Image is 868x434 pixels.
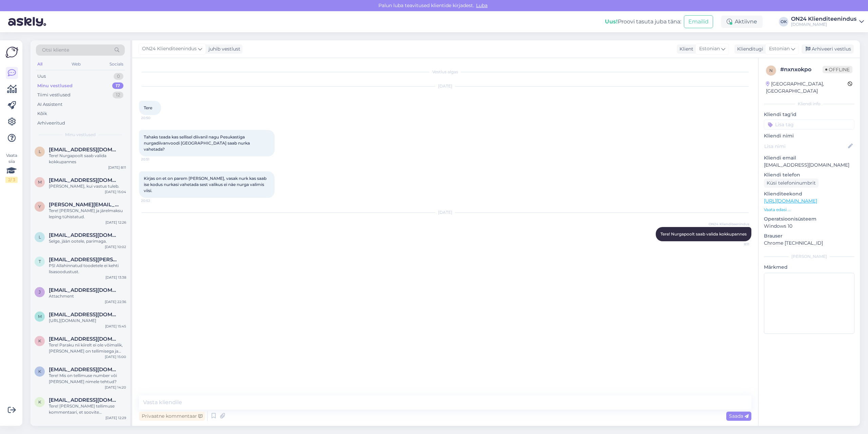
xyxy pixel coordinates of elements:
span: tiina.tross@gmil.com [49,257,119,263]
div: [DATE] 12:29 [105,415,126,420]
p: Kliendi tag'id [764,111,854,118]
div: Attachment [49,293,126,299]
p: Operatsioonisüsteem [764,215,854,223]
span: k [38,338,41,343]
div: Tere! [PERSON_NAME] tellimuse kommentaari, et soovite kokkupanekut või saatke otse päring [EMAIL_... [49,403,126,415]
img: Askly Logo [5,46,18,59]
div: Tere! [PERSON_NAME] ja järelmaksu leping tühistatud. [49,208,126,220]
p: Windows 10 [764,223,854,230]
span: l [39,234,41,240]
div: [DATE] 8:11 [108,165,126,170]
p: Klienditeekond [764,190,854,197]
input: Lisa nimi [764,143,847,150]
div: Minu vestlused [37,82,73,89]
div: [DATE] 10:02 [105,244,126,249]
div: [DATE] 15:45 [105,324,126,329]
p: Vaata edasi ... [764,207,854,213]
div: [DATE] [139,209,751,215]
div: Privaatne kommentaar [139,412,205,421]
div: Küsi telefoninumbrit [764,178,818,188]
span: juljasmir@yandex.ru [49,287,119,293]
span: loorist.anette81@gmail.com [49,147,119,153]
div: [DATE] 12:26 [105,220,126,225]
span: kristiinakaur02@gmail.com [49,397,119,403]
span: k [38,369,41,374]
div: PS! Allahinnatud toodetele ei kehti lisasoodustust. [49,263,126,275]
div: Web [70,60,82,69]
span: liis.tammann@hotmail.com [49,232,119,238]
span: Tahaks teada kas sellisel diivanil nagu Pesukastiga nurgadiivanvoodi [GEOGRAPHIC_DATA] saab nurka... [144,134,251,152]
span: mazur6977@gmail.com [49,312,119,318]
div: Vaata siia [5,152,18,183]
div: Kliendi info [764,101,854,107]
div: [PERSON_NAME], kui vastus tuleb. [49,183,126,189]
span: Estonian [699,45,720,53]
span: yekaterina.yegorova.03@bk.ru [49,202,119,208]
span: kullimitt88@gmail.com [49,336,119,342]
span: mariliis.sikk@gmail.com [49,177,119,183]
div: [DATE] [139,83,751,89]
span: 20:51 [141,157,166,162]
div: 0 [114,73,123,80]
span: m [38,314,42,319]
div: juhib vestlust [206,45,240,53]
div: Kõik [37,110,47,117]
div: [PERSON_NAME] [764,253,854,260]
div: Proovi tasuta juba täna: [605,18,681,26]
div: [DOMAIN_NAME] [791,22,856,27]
div: Uus [37,73,46,80]
div: [DATE] 13:38 [105,275,126,280]
a: ON24 Klienditeenindus[DOMAIN_NAME] [791,16,864,27]
span: ON24 Klienditeenindus [142,45,197,53]
div: Tere! Paraku nii kiirelt ei ole võimalik, [PERSON_NAME] on tellimisega ja saabub [GEOGRAPHIC_DATA... [49,342,126,354]
span: y [38,204,41,209]
div: Arhiveeri vestlus [802,44,854,54]
input: Lisa tag [764,119,854,130]
b: Uus! [605,18,618,25]
div: Vestlus algas [139,69,751,75]
span: t [39,259,41,264]
div: Aktiivne [721,16,763,28]
div: OK [779,17,788,26]
div: [URL][DOMAIN_NAME] [49,318,126,324]
span: Offline [823,66,852,73]
div: Arhiveeritud [37,120,65,127]
span: n [769,68,773,73]
span: Luba [474,2,490,8]
span: 20:50 [141,115,166,120]
div: # nxnxokpo [780,65,823,74]
span: Kirjas on et on parem [PERSON_NAME], vasak nurk kas saab ise kodus nurkasi vahetada sest valikus ... [144,176,268,193]
span: Tere! Nurgapoolt saab valida kokkupannes [660,231,747,237]
a: [URL][DOMAIN_NAME] [764,198,817,204]
p: [EMAIL_ADDRESS][DOMAIN_NAME] [764,162,854,169]
div: Tere! Nurgapoolt saab valida kokkupannes [49,153,126,165]
span: Otsi kliente [42,46,69,54]
p: Kliendi telefon [764,171,854,178]
div: Socials [108,60,125,69]
div: 17 [112,82,123,89]
div: Selge, jään ootele, parimaga. [49,238,126,244]
div: [GEOGRAPHIC_DATA], [GEOGRAPHIC_DATA] [766,80,848,95]
span: 20:52 [141,198,166,203]
span: l [39,149,41,154]
span: k [38,399,41,404]
div: [DATE] 22:36 [105,299,126,304]
p: Chrome [TECHNICAL_ID] [764,240,854,247]
p: Kliendi nimi [764,132,854,139]
span: j [39,289,41,295]
span: kullimitt88@gmail.com [49,366,119,373]
div: Klient [677,45,693,53]
div: Tiimi vestlused [37,92,71,98]
span: m [38,180,42,185]
div: ON24 Klienditeenindus [791,16,856,22]
div: AI Assistent [37,101,62,108]
div: [DATE] 15:04 [105,189,126,194]
span: Estonian [769,45,790,53]
p: Märkmed [764,264,854,271]
span: Minu vestlused [65,132,96,138]
div: All [36,60,44,69]
div: Klienditugi [734,45,763,53]
div: 12 [113,92,123,98]
span: 8:11 [724,242,749,247]
div: [DATE] 15:00 [105,354,126,359]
